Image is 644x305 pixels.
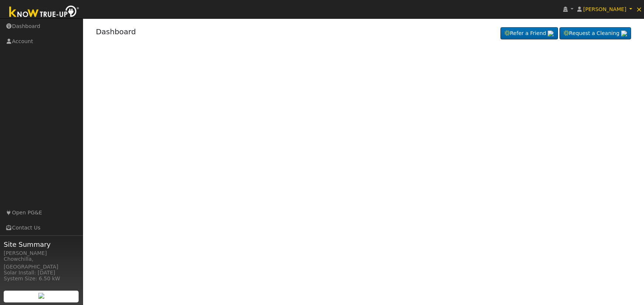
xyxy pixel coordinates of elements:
img: retrieve [621,31,627,36]
div: Solar Install: [DATE] [4,269,79,277]
img: retrieve [38,293,44,299]
img: Know True-Up [6,4,83,21]
span: [PERSON_NAME] [583,6,626,12]
a: Refer a Friend [500,27,558,40]
div: [PERSON_NAME] [4,249,79,257]
a: Request a Cleaning [559,27,631,40]
span: Site Summary [4,239,79,249]
div: System Size: 6.50 kW [4,275,79,283]
div: Chowchilla, [GEOGRAPHIC_DATA] [4,255,79,271]
img: retrieve [548,31,554,36]
a: Dashboard [96,27,136,36]
span: × [636,5,642,14]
